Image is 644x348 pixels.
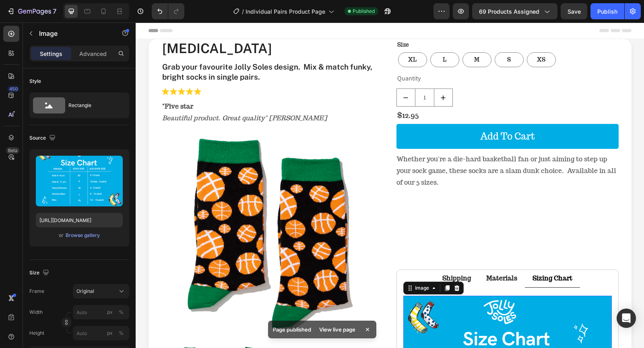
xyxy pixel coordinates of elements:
[119,309,124,316] div: %
[597,7,617,16] div: Publish
[261,87,483,98] div: $12.95
[152,3,184,19] div: Undo/Redo
[29,268,51,278] div: Size
[116,307,126,317] button: px
[472,3,557,19] button: 69 products assigned
[36,213,123,227] input: https://example.com/image.jpg
[273,325,311,334] p: Page published
[261,101,483,126] button: Add To Cart
[107,329,113,337] div: px
[105,307,115,317] button: %
[79,49,107,58] p: Advanced
[242,7,244,16] span: /
[400,32,411,42] span: XS
[314,324,360,335] div: View live page
[3,3,60,19] button: 7
[73,284,129,299] button: Original
[65,231,100,239] button: Browse gallery
[246,7,325,16] span: Individual Pairs Product Page
[590,3,624,19] button: Publish
[345,108,399,120] div: Add To Cart
[29,329,44,337] label: Height
[40,49,62,58] p: Settings
[53,6,56,16] p: 7
[278,262,295,269] div: Image
[119,329,124,337] div: %
[116,328,126,338] button: px
[305,32,312,42] span: L
[351,251,382,260] strong: Materials
[59,231,64,240] span: or
[261,132,481,164] p: Whether you're a die-hard basketball fan or just aiming to step up your sock game, these socks ar...
[261,49,483,63] div: Quantity
[271,32,283,42] span: XL
[76,288,94,295] span: Original
[66,232,100,239] div: Browse gallery
[39,29,107,38] p: Image
[561,3,587,19] button: Save
[299,66,317,84] button: increment
[29,309,43,316] label: Width
[73,305,129,319] input: px%
[479,7,539,16] span: 69 products assigned
[370,32,377,42] span: S
[307,251,335,260] strong: Shipping
[36,156,123,206] img: preview-image
[261,66,279,84] button: decrement
[107,309,113,316] div: px
[29,288,44,295] label: Frame
[29,78,41,85] div: Style
[261,16,274,28] legend: Size
[279,66,299,84] input: quantity
[68,96,118,115] div: Rectangle
[105,328,115,338] button: %
[136,23,644,348] iframe: Design area
[617,309,636,328] div: Open Intercom Messenger
[8,86,19,92] div: 450
[397,251,437,260] strong: Sizing Chart
[568,8,581,15] span: Save
[73,326,129,340] input: px%
[29,133,57,144] div: Source
[6,147,19,154] div: Beta
[353,8,375,15] span: Published
[337,32,345,42] span: M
